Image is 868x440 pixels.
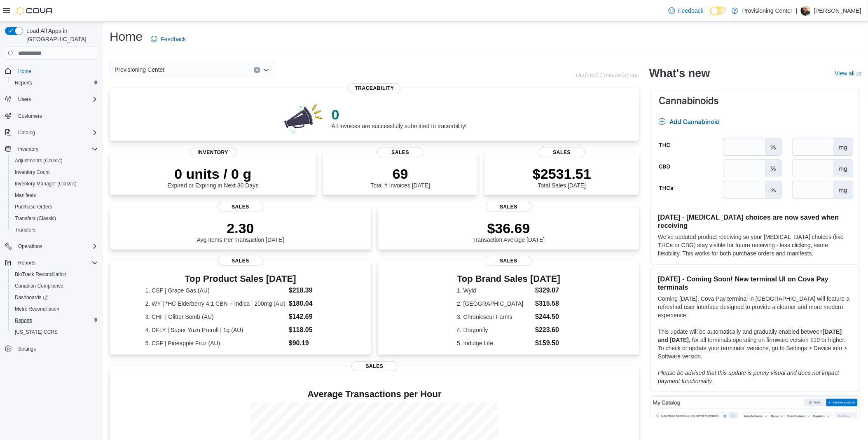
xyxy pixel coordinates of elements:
[289,299,335,309] dd: $180.04
[658,328,853,360] p: This update will be automatically and gradually enabled between , for all terminals operating on ...
[12,156,66,166] a: Adjustments (Classic)
[8,77,101,89] button: Reports
[8,326,101,338] button: [US_STATE] CCRS
[289,325,335,335] dd: $118.05
[18,96,31,103] span: Users
[473,220,545,243] div: Transaction Average [DATE]
[12,202,98,212] span: Purchase Orders
[665,2,707,19] a: Feedback
[282,101,325,134] img: 0
[536,312,561,322] dd: $244.50
[12,327,61,337] a: [US_STATE] CCRS
[15,157,63,164] span: Adjustments (Classic)
[15,192,36,199] span: Manifests
[18,243,42,250] span: Operations
[190,147,236,157] span: Inventory
[801,6,811,16] div: Rick Wing
[147,31,189,47] a: Feedback
[349,83,401,93] span: Traceability
[12,304,98,314] span: Metrc Reconciliation
[145,274,336,284] h3: Top Product Sales [DATE]
[197,220,284,243] div: Avg Items Per Transaction [DATE]
[332,106,467,123] p: 0
[12,179,98,189] span: Inventory Manager (Classic)
[2,257,101,269] button: Reports
[15,128,98,138] span: Catalog
[12,78,98,88] span: Reports
[5,61,98,376] nav: Complex example
[2,94,101,105] button: Users
[18,68,31,75] span: Home
[23,27,98,43] span: Load All Apps in [GEOGRAPHIC_DATA]
[15,241,98,251] span: Operations
[12,213,98,223] span: Transfers (Classic)
[8,166,101,178] button: Inventory Count
[457,274,560,284] h3: Top Brand Sales [DATE]
[12,293,51,302] a: Dashboards
[15,144,42,154] button: Inventory
[12,179,80,189] a: Inventory Manager (Classic)
[536,286,561,295] dd: $329.07
[15,111,98,121] span: Customers
[110,28,143,45] h1: Home
[658,213,853,229] h3: [DATE] - [MEDICAL_DATA] choices are now saved when receiving
[2,343,101,355] button: Settings
[658,370,839,384] em: Please be advised that this update is purely visual and does not impact payment functionality.
[8,303,101,315] button: Metrc Reconciliation
[12,327,98,337] span: Washington CCRS
[289,338,335,348] dd: $90.19
[263,67,269,73] button: Open list of options
[457,339,532,347] dt: 5. Indulge Life
[15,111,45,121] a: Customers
[15,258,39,268] button: Reports
[371,166,430,189] div: Total # Invoices [DATE]
[15,128,38,138] button: Catalog
[473,220,545,236] p: $36.69
[12,269,98,279] span: BioTrack Reconciliation
[161,35,186,43] span: Feedback
[145,286,285,295] dt: 1. CSF | Grape Gas (AU)
[8,280,101,292] button: Canadian Compliance
[12,167,53,177] a: Inventory Count
[18,146,38,152] span: Inventory
[8,292,101,303] a: Dashboards
[8,178,101,190] button: Inventory Manager (Classic)
[835,70,861,77] a: View allExternal link
[12,316,98,325] span: Reports
[536,338,561,348] dd: $159.50
[742,6,793,16] p: Provisioning Center
[15,344,98,354] span: Settings
[218,256,264,266] span: Sales
[12,225,98,235] span: Transfers
[15,169,50,176] span: Inventory Count
[536,325,561,335] dd: $223.60
[15,283,63,289] span: Canadian Compliance
[16,7,54,15] img: Cova
[12,156,98,166] span: Adjustments (Classic)
[649,67,710,80] h2: What's new
[8,213,101,224] button: Transfers (Classic)
[2,143,101,155] button: Inventory
[8,269,101,280] button: BioTrack Reconciliation
[710,7,728,15] input: Dark Mode
[2,241,101,252] button: Operations
[533,166,591,189] div: Total Sales [DATE]
[145,339,285,347] dt: 5. CSF | Pineapple Fruz (AU)
[18,129,35,136] span: Catalog
[15,94,34,104] button: Users
[856,72,861,77] svg: External link
[658,233,853,257] p: We've updated product receiving so your [MEDICAL_DATA] choices (like THCa or CBG) stay visible fo...
[2,65,101,77] button: Home
[12,225,39,235] a: Transfers
[12,281,67,291] a: Canadian Compliance
[197,220,284,236] p: 2.30
[12,190,39,200] a: Manifests
[18,346,36,352] span: Settings
[12,190,98,200] span: Manifests
[15,204,52,210] span: Purchase Orders
[15,94,98,104] span: Users
[15,317,32,324] span: Reports
[15,66,35,76] a: Home
[486,256,532,266] span: Sales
